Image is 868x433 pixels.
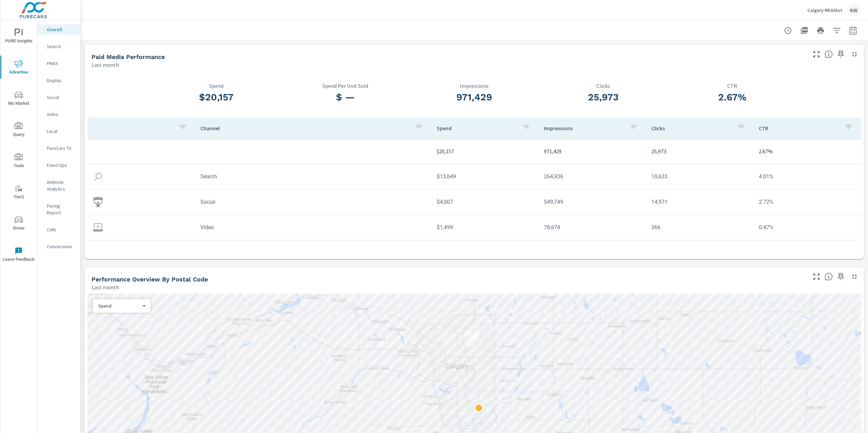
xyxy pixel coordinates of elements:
[47,43,75,50] p: Search
[437,147,533,155] p: $20,157
[539,92,668,103] h3: 25,973
[437,125,517,132] p: Spend
[825,50,833,58] span: Understand performance metrics over the selected time range.
[37,224,80,235] div: Calls
[2,91,35,107] span: My Market
[539,83,668,89] p: Clicks
[37,160,80,170] div: Fixed Ops
[37,126,80,136] div: Local
[544,125,624,132] p: Impressions
[835,271,846,282] span: Save this to your personalized report
[47,202,75,216] p: Pacing Report
[668,92,797,103] h3: 2.67%
[93,197,103,207] img: icon-social.svg
[37,109,80,119] div: Video
[753,244,861,261] td: 0%
[93,222,103,233] img: icon-video.svg
[646,193,753,211] td: 14,971
[830,24,844,37] button: Apply Filters
[92,61,119,69] p: Last month
[646,168,753,185] td: 10,633
[2,216,35,232] span: Driver
[2,28,35,45] span: PURE Insights
[2,122,35,139] span: Query
[2,247,35,263] span: Leave Feedback
[37,41,80,52] div: Search
[849,271,860,282] button: Minimize Widget
[668,83,797,89] p: CTR
[811,49,822,60] button: Make Fullscreen
[431,193,539,211] td: $4,007
[797,24,811,37] button: "Export Report to PDF"
[0,20,37,270] div: nav menu
[410,92,539,103] h3: 971,429
[47,128,75,135] p: Local
[759,125,839,132] p: CTR
[2,184,35,201] span: Tier2
[37,143,80,153] div: PureCars TV
[814,24,827,37] button: Print Report
[281,92,410,103] h3: $ —
[759,147,855,155] p: 2.67%
[92,53,165,60] h5: Paid Media Performance
[37,24,80,35] div: Overall
[646,244,753,261] td: 3
[37,75,80,85] div: Display
[47,26,75,33] p: Overall
[646,219,753,236] td: 366
[431,219,539,236] td: $1,499
[2,60,35,76] span: Advertise
[431,168,539,185] td: $13,649
[47,243,75,250] p: Conversions
[37,92,80,102] div: Social
[825,273,833,281] span: Understand performance data by postal code. Individual postal codes can be selected and expanded ...
[753,219,861,236] td: 0.47%
[2,153,35,170] span: Tools
[47,179,75,192] p: Website Analytics
[431,244,539,261] td: $1,001
[835,49,846,60] span: Save this to your personalized report
[848,4,860,16] div: KW
[410,83,539,89] p: Impressions
[37,58,80,68] div: PMAX
[93,172,103,182] img: icon-search.svg
[281,83,410,89] p: Spend Per Unit Sold
[47,226,75,233] p: Calls
[811,271,822,282] button: Make Fullscreen
[47,77,75,84] p: Display
[47,94,75,101] p: Social
[538,219,646,236] td: 78,674
[37,241,80,252] div: Conversions
[93,303,145,309] div: Spend
[92,283,119,291] p: Last month
[538,244,646,261] td: 78,070
[753,193,861,211] td: 2.72%
[47,60,75,67] p: PMAX
[195,193,431,211] td: Social
[846,24,860,37] button: Select Date Range
[544,147,640,155] p: 971,429
[651,147,748,155] p: 25,973
[200,125,410,132] p: Channel
[195,219,431,236] td: Video
[37,177,80,194] div: Website Analytics
[538,193,646,211] td: 549,749
[47,111,75,118] p: Video
[195,168,431,185] td: Search
[47,145,75,152] p: PureCars TV
[152,83,281,89] p: Spend
[92,276,208,283] h5: Performance Overview By Postal Code
[651,125,732,132] p: Clicks
[753,168,861,185] td: 4.01%
[47,162,75,169] p: Fixed Ops
[98,303,140,309] p: Spend
[37,201,80,218] div: Pacing Report
[849,49,860,60] button: Minimize Widget
[195,244,431,261] td: ConnectedTv
[152,92,281,103] h3: $20,157
[538,168,646,185] td: 264,936
[807,7,842,13] p: Calgary MEGAlot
